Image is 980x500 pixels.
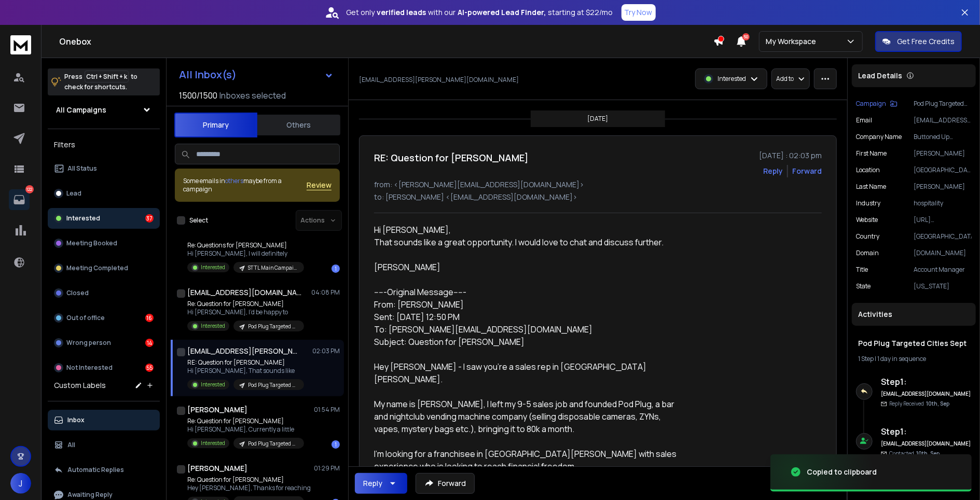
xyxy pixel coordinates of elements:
p: Account Manager [914,266,972,274]
h3: Inboxes selected [219,89,286,102]
p: Automatic Replies [67,466,124,474]
p: All Status [67,164,97,173]
div: 55 [145,364,154,372]
p: Meeting Booked [66,239,117,247]
p: Pod Plug Targeted Cities Sept [248,323,298,330]
p: My Workspace [766,36,820,47]
p: [US_STATE] [914,282,972,290]
h1: All Campaigns [56,105,106,115]
button: Reply [763,166,783,176]
p: domain [856,249,879,257]
button: All Campaigns [48,100,160,120]
p: Not Interested [66,364,113,372]
h6: Step 1 : [881,425,972,438]
p: hospitality [914,199,972,207]
div: Reply [363,478,382,489]
p: Closed [66,289,89,297]
p: from: <[PERSON_NAME][EMAIL_ADDRESS][DOMAIN_NAME]> [374,179,822,190]
button: Review [307,180,332,190]
p: Pod Plug Targeted Cities Sept [248,381,298,389]
p: [PERSON_NAME] [914,183,972,191]
div: Copied to clipboard [807,467,877,477]
a: 122 [9,189,30,210]
p: Interested [717,75,746,83]
button: Forward [416,473,475,494]
p: Interested [201,439,225,447]
button: Out of office16 [48,308,160,328]
span: 1 day in sequence [877,354,926,363]
button: All Inbox(s) [171,64,342,85]
p: [GEOGRAPHIC_DATA][PERSON_NAME] [914,166,972,174]
h6: Step 1 : [881,376,972,388]
h1: All Inbox(s) [179,70,237,80]
button: J [10,473,31,494]
div: | [858,355,970,363]
div: Forward [792,166,822,176]
h1: [PERSON_NAME] [187,405,247,415]
p: Interested [66,214,100,223]
button: Meeting Booked [48,233,160,254]
p: Hey [PERSON_NAME], Thanks for reaching [187,484,311,492]
button: Primary [174,113,257,137]
button: Campaign [856,100,898,108]
button: Reply [355,473,407,494]
p: Hi [PERSON_NAME], I will definitely [187,249,304,258]
div: 16 [145,314,154,322]
button: Get Free Credits [875,31,962,52]
button: Interested37 [48,208,160,229]
p: Re: Question for [PERSON_NAME] [187,417,304,425]
h1: RE: Question for [PERSON_NAME] [374,150,529,165]
p: Country [856,232,879,241]
strong: verified leads [377,7,426,18]
p: industry [856,199,880,207]
p: Lead Details [858,71,902,81]
span: 50 [742,33,750,40]
p: Add to [776,75,794,83]
p: title [856,266,868,274]
p: Email [856,116,872,124]
p: State [856,282,871,290]
h1: Onebox [59,35,713,48]
p: 01:29 PM [314,464,340,473]
button: Lead [48,183,160,204]
p: Buttoned Up Services [914,133,972,141]
p: [DATE] [588,115,609,123]
button: All [48,435,160,455]
p: Press to check for shortcuts. [64,72,137,92]
label: Select [189,216,208,225]
p: Interested [201,381,225,388]
p: Hi [PERSON_NAME], Currently a little [187,425,304,434]
div: 1 [332,265,340,273]
p: Try Now [625,7,653,18]
span: 1 Step [858,354,874,363]
h1: Pod Plug Targeted Cities Sept [858,338,970,349]
p: Interested [201,263,225,271]
p: 02:03 PM [312,347,340,355]
div: 37 [145,214,154,223]
h1: [PERSON_NAME] [187,463,247,474]
p: STTL Main Campaign [248,264,298,272]
p: Hi [PERSON_NAME], I’d be happy to [187,308,304,316]
button: Others [257,114,340,136]
span: others [225,176,243,185]
p: [PERSON_NAME] [914,149,972,158]
p: Hi [PERSON_NAME], That sounds like [187,367,304,375]
p: Pod Plug Targeted Cities Sept [248,440,298,448]
p: 04:08 PM [311,288,340,297]
p: Inbox [67,416,85,424]
p: Re: Question for [PERSON_NAME] [187,476,311,484]
div: Some emails in maybe from a campaign [183,177,307,193]
button: Wrong person14 [48,332,160,353]
p: [GEOGRAPHIC_DATA] [914,232,972,241]
p: Get Free Credits [897,36,955,47]
h6: [EMAIL_ADDRESS][DOMAIN_NAME] [881,390,972,398]
span: 1500 / 1500 [179,89,217,102]
p: All [67,441,75,449]
span: 10th, Sep [926,400,949,407]
p: 122 [25,185,34,193]
strong: AI-powered Lead Finder, [458,7,546,18]
button: Try Now [622,4,656,21]
p: 01:54 PM [314,406,340,414]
